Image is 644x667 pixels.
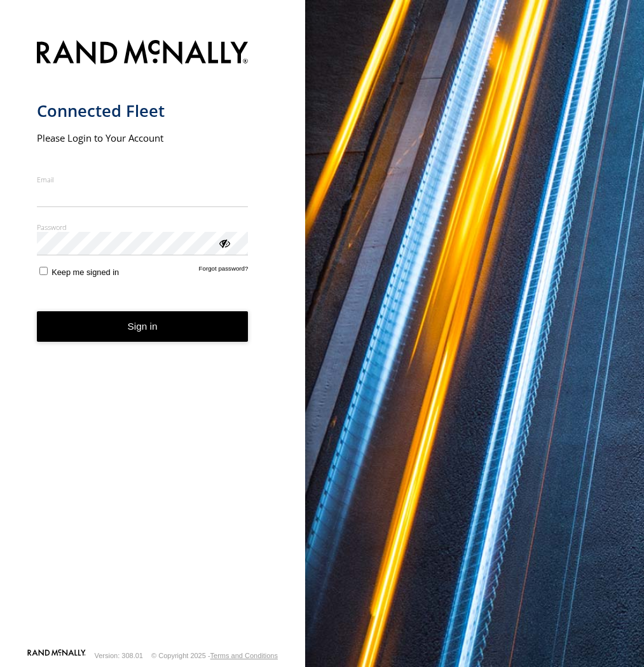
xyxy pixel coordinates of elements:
div: Version: 308.01 [95,652,143,659]
form: main [37,32,269,648]
div: © Copyright 2025 - [151,652,278,659]
img: Rand McNally [37,37,249,70]
label: Password [37,222,249,232]
a: Forgot password? [199,265,249,277]
h1: Connected Fleet [37,100,249,121]
button: Sign in [37,311,249,342]
div: ViewPassword [217,236,230,249]
label: Email [37,175,249,184]
input: Keep me signed in [39,267,48,275]
a: Terms and Conditions [210,652,278,659]
span: Keep me signed in [51,267,119,277]
a: Visit our Website [27,649,86,662]
h2: Please Login to Your Account [37,131,249,144]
